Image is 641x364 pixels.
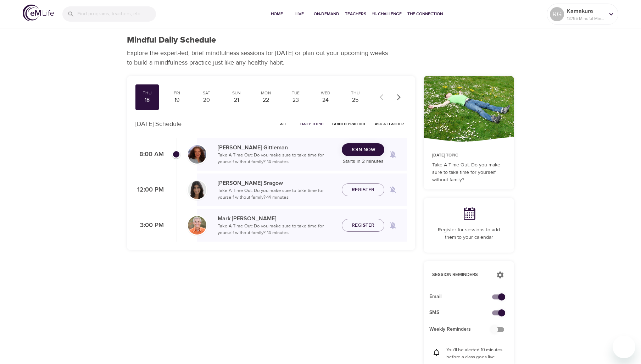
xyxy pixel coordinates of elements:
[257,96,275,104] div: 22
[329,118,369,129] button: Guided Practice
[300,121,324,127] span: Daily Topic
[342,158,384,165] p: Starts in 2 minutes
[287,90,305,96] div: Tue
[550,7,564,21] div: RG
[432,161,506,184] p: Take A Time Out: Do you make sure to take time for yourself without family?
[372,10,402,18] span: 1% Challenge
[384,181,401,198] span: Remind me when a class goes live every Thursday at 12:00 PM
[567,15,604,22] p: 18755 Mindful Minutes
[352,221,374,230] span: Register
[188,145,206,164] img: Cindy2%20031422%20blue%20filter%20hi-res.jpg
[198,90,216,96] div: Sat
[218,152,336,166] p: Take A Time Out: Do you make sure to take time for yourself without family? · 14 minutes
[257,90,275,96] div: Mon
[429,309,497,316] span: SMS
[127,48,393,67] p: Explore the expert-led, brief mindfulness sessions for [DATE] or plan out your upcoming weeks to ...
[297,118,327,129] button: Daily Topic
[168,90,186,96] div: Fri
[613,336,635,358] iframe: Button to launch messaging window
[432,271,489,278] p: Session Reminders
[127,35,216,45] h1: Mindful Daily Schedule
[432,152,506,159] p: [DATE] Topic
[346,96,364,104] div: 25
[138,90,156,96] div: Thu
[228,96,245,104] div: 21
[268,10,285,18] span: Home
[384,146,401,163] span: Remind me when a class goes live every Thursday at 8:00 AM
[77,6,156,22] input: Find programs, teachers, etc...
[272,118,295,129] button: All
[352,186,374,194] span: Register
[138,96,156,104] div: 18
[429,326,497,333] span: Weekly Reminders
[317,96,334,104] div: 24
[432,226,506,241] p: Register for sessions to add them to your calendar
[314,10,339,18] span: On-Demand
[567,7,604,15] p: Kamakura
[342,143,384,156] button: Join Now
[317,90,334,96] div: Wed
[375,121,404,127] span: Ask a Teacher
[342,183,384,197] button: Register
[446,347,506,360] p: You'll be alerted 10 minutes before a class goes live.
[135,221,164,230] p: 3:00 PM
[372,118,407,129] button: Ask a Teacher
[429,293,497,300] span: Email
[188,181,206,199] img: Lara_Sragow-min.jpg
[135,150,164,159] p: 8:00 AM
[345,10,366,18] span: Teachers
[291,10,308,18] span: Live
[332,121,366,127] span: Guided Practice
[23,5,54,21] img: logo
[218,214,336,223] p: Mark [PERSON_NAME]
[218,179,336,187] p: [PERSON_NAME] Sragow
[287,96,305,104] div: 23
[228,90,245,96] div: Sun
[218,223,336,237] p: Take A Time Out: Do you make sure to take time for yourself without family? · 14 minutes
[218,187,336,201] p: Take A Time Out: Do you make sure to take time for yourself without family? · 14 minutes
[342,219,384,232] button: Register
[188,216,206,235] img: Mark_Pirtle-min.jpg
[346,90,364,96] div: Thu
[168,96,186,104] div: 19
[351,145,375,154] span: Join Now
[198,96,216,104] div: 20
[384,217,401,234] span: Remind me when a class goes live every Thursday at 3:00 PM
[135,119,182,129] p: [DATE] Schedule
[218,143,336,152] p: [PERSON_NAME] Gittleman
[407,10,443,18] span: The Connection
[135,185,164,195] p: 12:00 PM
[275,121,292,127] span: All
